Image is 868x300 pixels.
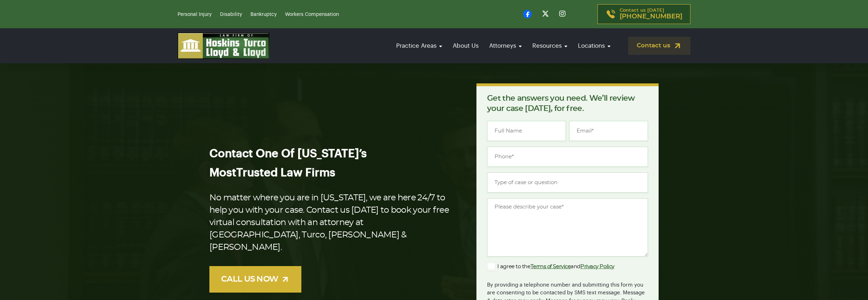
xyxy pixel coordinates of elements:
input: Phone* [487,147,648,167]
img: logo [178,33,270,59]
label: I agree to the and [487,263,614,271]
a: About Us [449,36,482,56]
a: Privacy Policy [580,264,614,269]
a: Practice Areas [393,36,446,56]
a: Contact us [DATE][PHONE_NUMBER] [597,4,690,24]
span: [PHONE_NUMBER] [620,13,682,20]
span: Trusted Law Firms [236,167,335,178]
span: Contact One Of [US_STATE]’s [209,148,367,159]
a: CALL US NOW [209,266,301,293]
a: Terms of Service [531,264,571,269]
a: Bankruptcy [250,12,277,17]
img: arrow-up-right-light.svg [281,275,290,284]
input: Email* [569,121,648,141]
a: Personal Injury [178,12,212,17]
p: Contact us [DATE] [620,8,682,20]
a: Attorneys [486,36,525,56]
span: Most [209,167,236,178]
input: Type of case or question [487,172,648,193]
input: Full Name [487,121,566,141]
a: Locations [574,36,614,56]
a: Contact us [628,37,690,55]
a: Workers Compensation [285,12,339,17]
p: Get the answers you need. We’ll review your case [DATE], for free. [487,93,648,114]
a: Resources [529,36,571,56]
a: Disability [220,12,242,17]
p: No matter where you are in [US_STATE], we are here 24/7 to help you with your case. Contact us [D... [209,192,454,254]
